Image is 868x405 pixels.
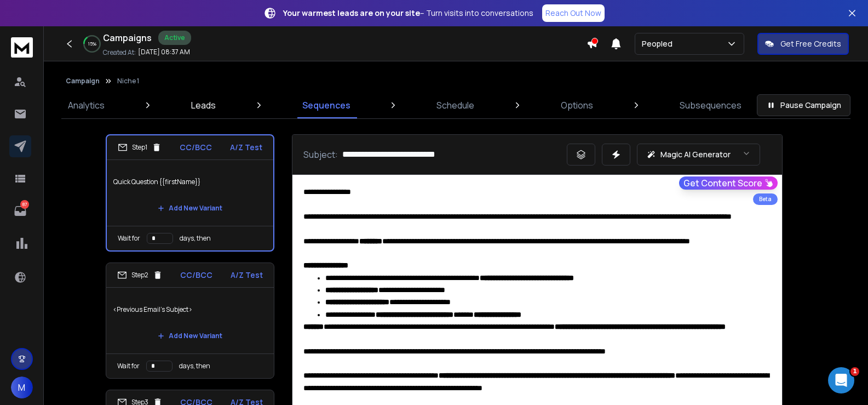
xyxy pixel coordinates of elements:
p: Schedule [436,99,474,112]
button: Pause Campaign [757,94,850,116]
li: Step1CC/BCCA/Z TestQuick Question {{firstName}}Add New VariantWait fordays, then [106,134,274,252]
p: Sequences [302,99,350,112]
a: Subsequences [673,92,748,118]
div: Beta [753,193,778,205]
p: Analytics [68,99,105,112]
p: [DATE] 08:37 AM [138,48,190,56]
span: 1 [850,367,859,376]
p: Peopled [642,38,677,49]
a: Leads [185,92,222,118]
img: logo [11,37,33,58]
button: Get Free Credits [757,33,849,55]
p: Reach Out Now [545,8,601,19]
p: Created At: [103,48,136,57]
button: M [11,377,33,398]
p: Get Free Credits [780,38,841,49]
p: Wait for [117,362,140,370]
p: days, then [179,362,210,370]
div: Active [158,31,191,45]
div: Step 2 [117,270,163,280]
li: Step2CC/BCCA/Z Test<Previous Email's Subject>Add New VariantWait fordays, then [106,263,274,379]
p: Niche 1 [117,77,139,85]
strong: Your warmest leads are on your site [283,8,420,18]
p: Options [561,99,593,112]
button: Get Content Score [679,176,778,190]
button: Campaign [66,77,100,85]
p: A/Z Test [230,142,262,153]
p: Leads [191,99,216,112]
p: 15 % [88,41,96,47]
p: days, then [180,234,211,243]
a: Analytics [61,92,111,118]
p: CC/BCC [180,142,212,153]
p: Wait for [118,234,140,243]
a: Sequences [296,92,357,118]
p: Magic AI Generator [660,149,731,160]
p: CC/BCC [180,270,212,281]
p: Subsequences [680,99,741,112]
button: Magic AI Generator [637,144,760,166]
a: Reach Out Now [542,4,605,22]
p: Subject: [303,148,338,161]
div: Step 1 [118,142,162,152]
iframe: Intercom live chat [828,367,854,393]
a: Options [554,92,600,118]
button: Add New Variant [149,197,231,219]
p: Quick Question {{firstName}} [113,167,267,197]
h1: Campaigns [103,31,152,44]
p: <Previous Email's Subject> [113,294,267,325]
p: 87 [20,200,29,209]
p: A/Z Test [231,270,263,281]
a: 87 [9,200,31,222]
p: – Turn visits into conversations [283,8,533,19]
button: Add New Variant [149,325,231,347]
a: Schedule [430,92,481,118]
